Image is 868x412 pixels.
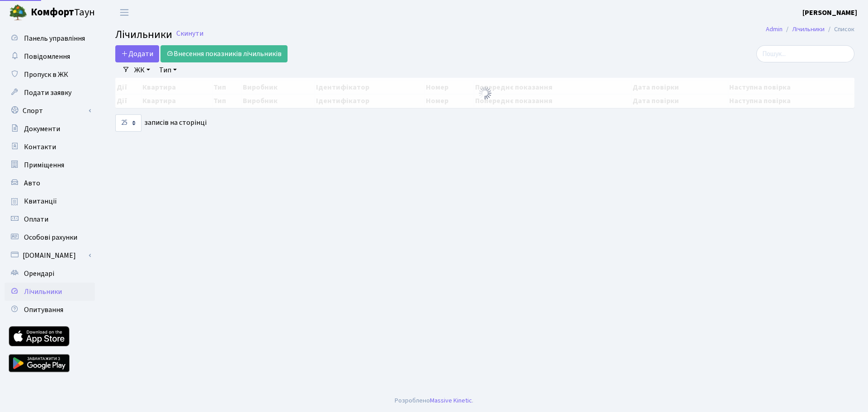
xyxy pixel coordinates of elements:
[115,114,142,132] select: записів на сторінці
[24,269,54,279] span: Орендарі
[792,24,825,34] a: Лічильники
[9,4,27,22] img: logo.png
[24,33,85,43] span: Панель управління
[24,52,70,62] span: Повідомлення
[5,301,95,319] a: Опитування
[395,396,473,406] div: Розроблено .
[24,232,77,242] span: Особові рахунки
[825,24,854,34] li: Список
[24,70,68,80] span: Пропуск в ЖК
[5,138,95,156] a: Контакти
[24,178,40,188] span: Авто
[766,24,783,34] a: Admin
[5,120,95,138] a: Документи
[115,27,172,43] span: Лічильники
[5,84,95,102] a: Подати заявку
[131,62,154,78] a: ЖК
[24,305,63,315] span: Опитування
[5,283,95,301] a: Лічильники
[5,246,95,265] a: [DOMAIN_NAME]
[802,7,857,18] a: [PERSON_NAME]
[31,5,74,19] b: Комфорт
[478,86,492,100] img: Обробка...
[5,228,95,246] a: Особові рахунки
[156,62,180,78] a: Тип
[115,114,207,132] label: записів на сторінці
[5,47,95,66] a: Повідомлення
[752,20,868,39] nav: breadcrumb
[430,396,472,405] a: Massive Kinetic
[113,5,136,20] button: Переключити навігацію
[5,265,95,283] a: Орендарі
[24,124,60,134] span: Документи
[5,66,95,84] a: Пропуск в ЖК
[176,29,203,38] a: Скинути
[24,287,62,297] span: Лічильники
[756,45,854,62] input: Пошук...
[31,5,95,20] span: Таун
[5,156,95,174] a: Приміщення
[24,88,71,98] span: Подати заявку
[5,29,95,47] a: Панель управління
[24,142,56,152] span: Контакти
[24,214,48,224] span: Оплати
[5,174,95,192] a: Авто
[802,8,857,18] b: [PERSON_NAME]
[24,160,64,170] span: Приміщення
[5,210,95,228] a: Оплати
[115,45,159,62] a: Додати
[5,192,95,210] a: Квитанції
[121,49,153,59] span: Додати
[160,45,288,62] a: Внесення показників лічильників
[24,196,57,206] span: Квитанції
[5,102,95,120] a: Спорт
